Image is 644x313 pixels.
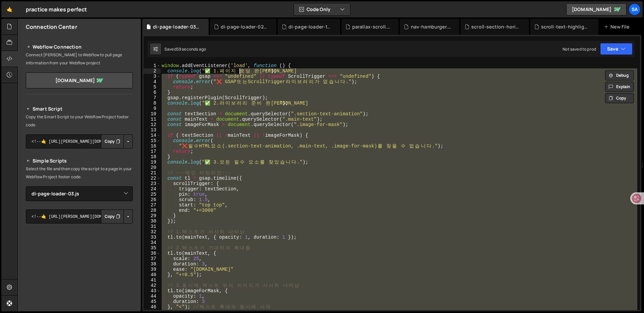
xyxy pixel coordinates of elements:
div: 20 [144,165,161,170]
div: 25 [144,192,161,197]
div: 1 [144,63,161,68]
div: 19 [144,160,161,165]
div: New File [604,23,632,30]
div: 22 [144,176,161,181]
button: Copy [605,93,634,103]
h2: Smart Script [26,105,133,113]
div: Not saved to prod [562,46,596,52]
div: 36 [144,251,161,256]
div: scroll-text-highlight-opacity.js [541,23,590,30]
div: 59 seconds ago [176,46,206,52]
a: [DOMAIN_NAME] [26,72,133,88]
div: 35 [144,245,161,251]
div: 46 [144,304,161,310]
div: 16 [144,143,161,149]
div: 9 [144,106,161,111]
div: 34 [144,240,161,245]
div: 44 [144,294,161,299]
div: 42 [144,283,161,288]
div: 30 [144,218,161,224]
button: Copy [101,209,124,224]
textarea: <!--🤙 [URL][PERSON_NAME][DOMAIN_NAME]> <script>document.addEventListener("DOMContentLoaded", func... [26,209,133,224]
div: di-page-loader-02.js [221,23,268,30]
div: 38 [144,261,161,267]
textarea: <!--🤙 [URL][PERSON_NAME][DOMAIN_NAME]> <script>document.addEventListener("DOMContentLoaded", func... [26,134,133,148]
div: nav-hamburger.js [411,23,451,30]
div: 15 [144,138,161,143]
div: parallax-scroll.js [352,23,391,30]
h2: Connection Center [26,23,77,30]
div: 39 [144,267,161,272]
div: 32 [144,229,161,235]
button: Code Only [294,3,350,15]
button: Save [600,43,633,55]
div: 8 [144,101,161,106]
div: 13 [144,127,161,133]
div: 2 [144,68,161,74]
h2: Simple Scripts [26,157,133,165]
div: 28 [144,208,161,213]
div: 24 [144,186,161,192]
div: 23 [144,181,161,186]
a: SA [629,3,641,15]
div: practice makes perfect [26,5,87,13]
div: 45 [144,299,161,304]
div: 10 [144,111,161,117]
div: di-page-loader-03.js [153,23,201,30]
p: Select the file and then copy the script to a page in your Webflow Project footer code. [26,165,133,181]
button: Debug [605,70,634,80]
div: 12 [144,122,161,127]
div: 33 [144,235,161,240]
div: 17 [144,149,161,154]
div: scroll-section-horizontal.js [471,23,521,30]
div: 4 [144,79,161,84]
button: Copy [101,134,124,148]
div: 21 [144,170,161,176]
div: 29 [144,213,161,218]
div: 18 [144,154,161,160]
div: 3 [144,74,161,79]
div: 27 [144,202,161,208]
h2: Webflow Connection [26,43,133,51]
div: 6 [144,90,161,95]
div: 37 [144,256,161,261]
div: di-page-loader-1.js [288,23,332,30]
a: [DOMAIN_NAME] [566,3,627,15]
div: 40 [144,272,161,277]
div: 11 [144,117,161,122]
a: 🤙 [1,1,18,17]
div: Button group with nested dropdown [101,134,133,148]
div: 31 [144,224,161,229]
div: 26 [144,197,161,202]
button: Explain [605,82,634,92]
div: 41 [144,277,161,283]
div: 5 [144,84,161,90]
p: Copy the Smart Script to your Webflow Project footer code. [26,113,133,129]
div: Saved [164,46,206,52]
div: Button group with nested dropdown [101,209,133,224]
p: Connect [PERSON_NAME] to Webflow to pull page information from your Webflow project [26,51,133,67]
div: 14 [144,133,161,138]
div: 7 [144,95,161,101]
div: 43 [144,288,161,294]
iframe: YouTube video player [26,235,133,295]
